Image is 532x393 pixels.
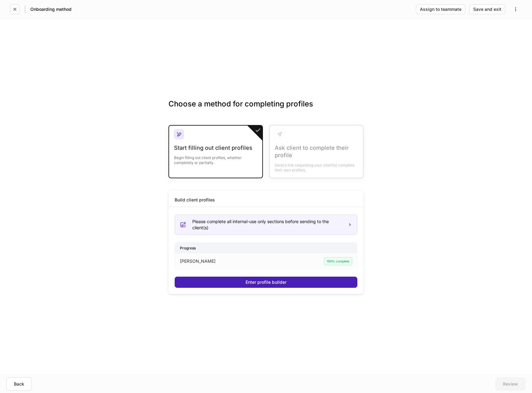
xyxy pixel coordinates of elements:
[30,6,72,12] h5: Onboarding method
[14,382,24,386] div: Back
[168,99,364,119] h3: Choose a method for completing profiles
[192,218,343,231] div: Please complete all internal-use only sections before sending to the client(s)
[469,4,505,14] button: Save and exit
[473,7,501,11] div: Save and exit
[416,4,465,14] button: Assign to teammate
[324,257,352,265] div: 100% complete
[175,277,357,288] button: Enter profile builder
[175,243,357,253] div: Progress
[6,377,32,391] button: Back
[180,258,216,264] p: [PERSON_NAME]
[174,152,257,165] div: Begin filling out client profiles, whether completely or partially.
[420,7,461,11] div: Assign to teammate
[175,197,215,203] div: Build client profiles
[174,144,257,152] div: Start filling out client profiles
[246,280,286,284] div: Enter profile builder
